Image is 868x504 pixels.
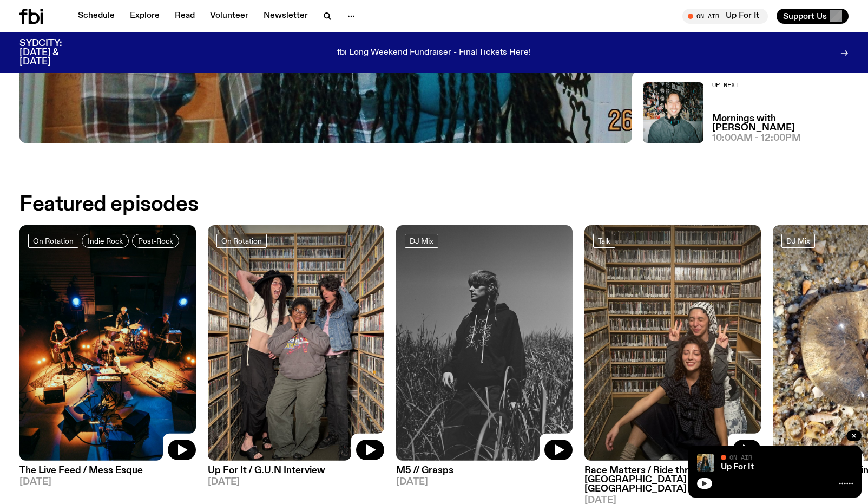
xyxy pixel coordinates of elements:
[697,454,714,472] img: Ify - a Brown Skin girl with black braided twists, looking up to the side with her tongue stickin...
[132,234,179,248] a: Post-Rock
[598,237,610,245] span: Talk
[396,466,573,475] h3: M5 // Grasps
[19,195,198,214] h2: Featured episodes
[33,237,74,245] span: On Rotation
[82,234,129,248] a: Indie Rock
[168,9,201,24] a: Read
[221,237,262,245] span: On Rotation
[257,9,314,24] a: Newsletter
[19,461,196,487] a: The Live Feed / Mess Esque[DATE]
[138,237,173,245] span: Post-Rock
[584,466,761,494] h3: Race Matters / Ride through [GEOGRAPHIC_DATA] and [GEOGRAPHIC_DATA]
[208,477,384,487] span: [DATE]
[123,9,166,24] a: Explore
[643,82,703,143] img: Radio presenter Ben Hansen sits in front of a wall of photos and an fbi radio sign. Film photo. B...
[712,114,849,133] a: Mornings with [PERSON_NAME]
[71,9,121,24] a: Schedule
[781,234,815,248] a: DJ Mix
[19,466,196,475] h3: The Live Feed / Mess Esque
[396,461,573,487] a: M5 // Grasps[DATE]
[28,234,78,248] a: On Rotation
[337,48,531,58] p: fbi Long Weekend Fundraiser - Final Tickets Here!
[584,225,761,461] img: Sara and Malaak squatting on ground in fbi music library. Sara is making peace signs behind Malaa...
[783,11,827,21] span: Support Us
[712,134,801,143] span: 10:00am - 12:00pm
[712,82,849,88] h2: Up Next
[19,39,89,67] h3: SYDCITY: [DATE] & [DATE]
[682,9,768,24] button: On AirUp For It
[208,466,384,475] h3: Up For It / G.U.N Interview
[203,9,255,24] a: Volunteer
[593,234,615,248] a: Talk
[19,477,196,487] span: [DATE]
[405,234,438,248] a: DJ Mix
[396,477,573,487] span: [DATE]
[721,463,754,472] a: Up For It
[208,461,384,487] a: Up For It / G.U.N Interview[DATE]
[777,9,849,24] button: Support Us
[410,237,433,245] span: DJ Mix
[88,237,123,245] span: Indie Rock
[729,454,752,461] span: On Air
[216,234,267,248] a: On Rotation
[786,237,810,245] span: DJ Mix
